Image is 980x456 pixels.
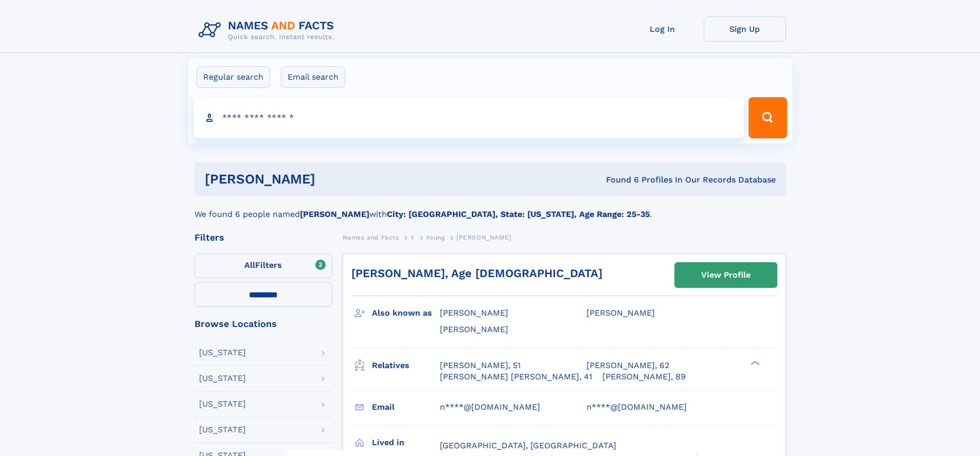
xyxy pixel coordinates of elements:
[387,209,650,219] b: City: [GEOGRAPHIC_DATA], State: [US_STATE], Age Range: 25-35
[372,304,440,322] h3: Also known as
[205,173,461,186] h1: [PERSON_NAME]
[701,263,751,287] div: View Profile
[199,349,246,357] div: [US_STATE]
[194,196,786,221] div: We found 6 people named with .
[426,234,444,241] span: Young
[440,441,616,450] span: [GEOGRAPHIC_DATA], [GEOGRAPHIC_DATA]
[440,308,508,318] span: [PERSON_NAME]
[749,97,787,138] button: Search Button
[199,374,246,382] div: [US_STATE]
[199,426,246,434] div: [US_STATE]
[456,234,511,241] span: [PERSON_NAME]
[372,357,440,374] h3: Relatives
[281,66,345,88] label: Email search
[300,209,369,219] b: [PERSON_NAME]
[426,231,444,244] a: Young
[586,308,655,318] span: [PERSON_NAME]
[199,400,246,408] div: [US_STATE]
[440,360,521,371] a: [PERSON_NAME], 51
[194,253,332,278] label: Filters
[602,371,686,382] a: [PERSON_NAME], 89
[675,263,777,287] a: View Profile
[194,16,343,44] img: Logo Names and Facts
[440,371,592,382] a: [PERSON_NAME] [PERSON_NAME], 41
[411,234,415,241] span: Y
[351,267,602,280] a: [PERSON_NAME], Age [DEMOGRAPHIC_DATA]
[343,231,399,244] a: Names and Facts
[197,66,270,88] label: Regular search
[194,319,332,329] div: Browse Locations
[704,16,786,42] a: Sign Up
[621,16,704,42] a: Log In
[193,97,744,138] input: search input
[460,174,776,186] div: Found 6 Profiles In Our Records Database
[586,360,669,371] a: [PERSON_NAME], 62
[440,324,508,334] span: [PERSON_NAME]
[748,359,760,366] div: ❯
[244,260,255,270] span: All
[372,434,440,451] h3: Lived in
[372,398,440,416] h3: Email
[194,233,332,242] div: Filters
[411,231,415,244] a: Y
